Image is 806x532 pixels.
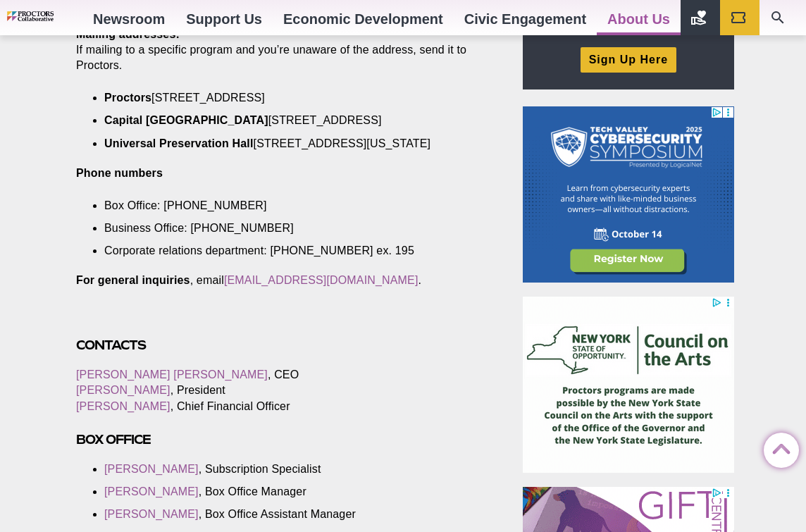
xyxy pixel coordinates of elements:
li: Business Office: [PHONE_NUMBER] [104,221,469,236]
a: Back to Top [764,433,792,462]
p: , email . [76,273,490,288]
li: , Subscription Specialist [104,462,469,477]
a: [EMAIL_ADDRESS][DOMAIN_NAME] [224,274,418,286]
strong: Capital [GEOGRAPHIC_DATA] [104,114,268,126]
li: , Box Office Assistant Manager [104,507,469,522]
a: [PERSON_NAME] [76,400,170,412]
iframe: Advertisement [523,106,734,283]
a: [PERSON_NAME] [104,463,199,475]
a: [PERSON_NAME] [104,508,199,520]
li: Corporate relations department: [PHONE_NUMBER] ex. 195 [104,243,469,259]
h3: Box Office [76,431,490,447]
li: , Box Office Manager [104,484,469,500]
iframe: Advertisement [523,297,734,473]
h3: Contacts [76,337,490,353]
li: [STREET_ADDRESS] [104,90,469,106]
p: , CEO , President , Chief Financial Officer [76,367,490,414]
li: Box Office: [PHONE_NUMBER] [104,198,469,214]
img: Proctors logo [7,11,82,21]
a: Sign Up Here [581,47,676,72]
a: [PERSON_NAME] [104,485,199,497]
strong: Proctors [104,92,151,104]
a: [PERSON_NAME] [PERSON_NAME] [76,369,268,381]
p: If mailing to a specific program and you’re unaware of the address, send it to Proctors. [76,27,490,73]
li: [STREET_ADDRESS][US_STATE] [104,136,469,151]
li: [STREET_ADDRESS] [104,113,469,128]
b: Phone numbers [76,167,163,179]
strong: Universal Preservation Hall [104,137,254,149]
a: [PERSON_NAME] [76,384,170,396]
strong: For general inquiries [76,274,190,286]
